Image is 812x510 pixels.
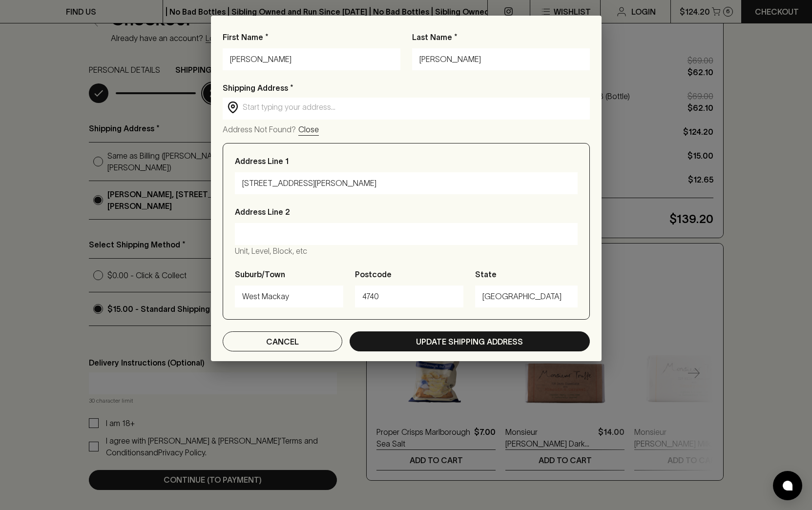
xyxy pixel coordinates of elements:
[235,268,285,280] p: Suburb/Town
[223,82,590,94] p: Shipping Address *
[243,102,585,113] input: Start typing your address...
[350,331,589,351] button: Update Shipping Address
[223,31,400,43] p: First Name *
[783,481,792,490] img: bubble-icon
[412,31,590,43] p: Last Name *
[416,336,523,347] p: Update Shipping Address
[475,268,497,280] p: State
[235,155,289,167] p: Address Line 1
[235,246,307,255] span: Unit, Level, Block, etc
[223,123,296,136] p: Address Not Found?
[298,123,319,135] p: Close
[223,331,343,351] button: Cancel
[355,268,392,280] p: Postcode
[235,206,290,218] p: Address Line 2
[266,336,299,347] p: Cancel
